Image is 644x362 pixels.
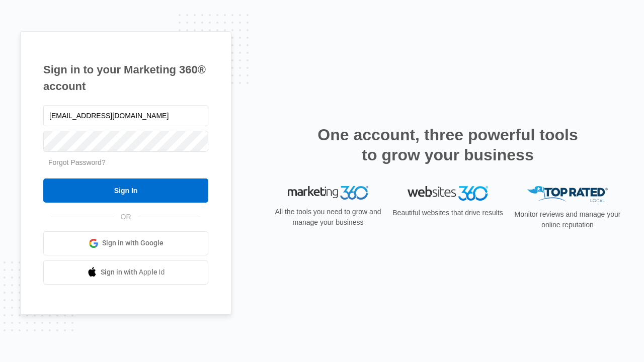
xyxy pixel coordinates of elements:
[288,186,368,200] img: Marketing 360
[43,260,208,285] a: Sign in with Apple Id
[48,158,106,166] a: Forgot Password?
[408,186,488,201] img: Websites 360
[102,238,164,248] span: Sign in with Google
[43,105,208,126] input: Email
[527,186,608,203] img: Top Rated Local
[391,208,504,218] p: Beautiful websites that drive results
[314,125,581,165] h2: One account, three powerful tools to grow your business
[43,61,208,95] h1: Sign in to your Marketing 360® account
[43,178,208,203] input: Sign In
[272,207,384,228] p: All the tools you need to grow and manage your business
[43,231,208,255] a: Sign in with Google
[511,209,624,230] p: Monitor reviews and manage your online reputation
[101,267,165,278] span: Sign in with Apple Id
[114,212,138,222] span: OR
